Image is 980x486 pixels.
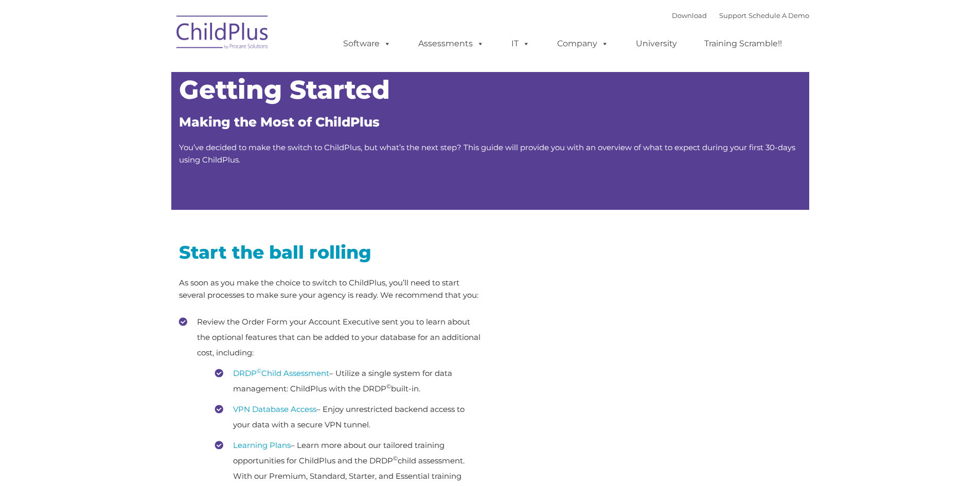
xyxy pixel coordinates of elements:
a: Download [672,11,707,20]
span: You’ve decided to make the switch to ChildPlus, but what’s the next step? This guide will provide... [179,142,795,165]
font: | [672,11,809,20]
h2: Start the ball rolling [179,241,483,264]
sup: © [393,455,398,462]
a: Assessments [408,33,494,54]
a: VPN Database Access [233,404,316,414]
span: Making the Most of ChildPlus [179,114,380,130]
a: Training Scramble!! [694,33,792,54]
a: University [626,33,687,54]
span: Getting Started [179,74,390,105]
sup: © [257,367,261,374]
li: – Utilize a single system for data management: ChildPlus with the DRDP built-in. [215,366,483,397]
a: Learning Plans [233,440,291,450]
li: – Enjoy unrestricted backend access to your data with a secure VPN tunnel. [215,402,483,433]
a: Schedule A Demo [749,11,809,20]
a: Company [547,33,619,54]
p: As soon as you make the choice to switch to ChildPlus, you’ll need to start several processes to ... [179,277,483,301]
a: Software [333,33,401,54]
a: IT [501,33,540,54]
a: Support [719,11,746,20]
sup: © [386,383,391,390]
a: DRDP©Child Assessment [233,368,329,378]
img: ChildPlus by Procare Solutions [171,8,274,60]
